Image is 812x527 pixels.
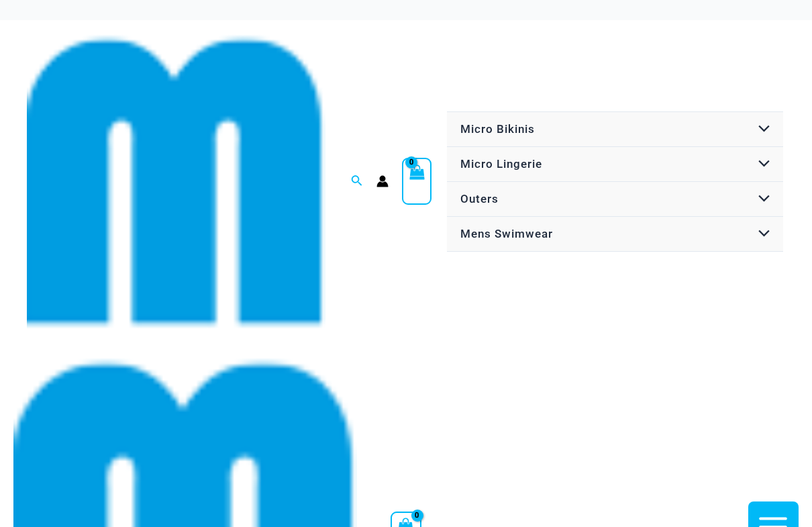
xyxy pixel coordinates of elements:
span: Micro Bikinis [460,122,535,136]
span: Mens Swimwear [460,227,553,240]
a: Account icon link [376,175,389,187]
a: Micro BikinisMenu ToggleMenu Toggle [447,112,783,147]
a: Mens SwimwearMenu ToggleMenu Toggle [447,217,783,252]
img: cropped mm emblem [27,32,325,331]
a: Micro LingerieMenu ToggleMenu Toggle [447,147,783,182]
span: Outers [460,192,499,205]
a: Search icon link [351,173,363,190]
a: View Shopping Cart, empty [402,158,432,205]
nav: Site Navigation [445,109,785,254]
a: OutersMenu ToggleMenu Toggle [447,182,783,217]
span: Micro Lingerie [460,157,542,171]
